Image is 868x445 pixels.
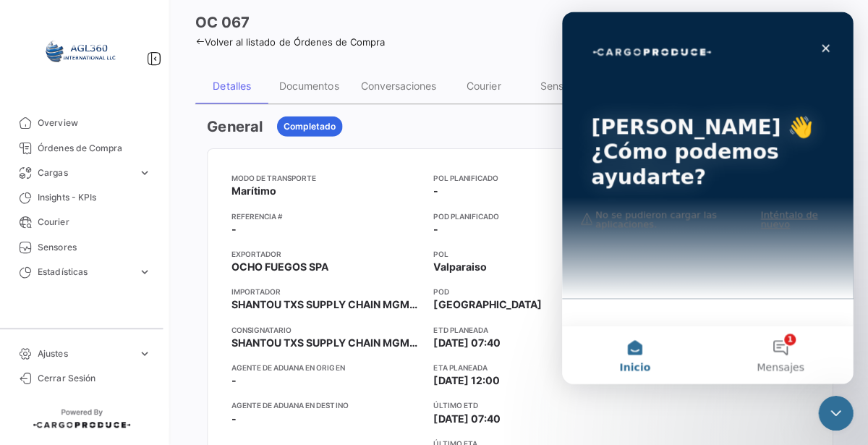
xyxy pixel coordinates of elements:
span: Completado [287,122,339,135]
app-card-info-title: Agente de Aduana en Destino [235,399,425,411]
span: Cerrar Sesión [43,372,156,385]
app-card-info-title: Exportador [235,249,425,260]
a: Sensores [12,236,162,260]
span: - [436,185,441,200]
span: [DATE] 12:00 [436,373,502,388]
span: expand_more [143,266,156,279]
span: SHANTOU TXS SUPPLY CHAIN MGMT CO.,LTD [235,298,425,313]
a: Volver al listado de Órdenes de Compra [200,38,388,50]
iframe: Intercom live chat [564,14,854,384]
app-card-info-title: Modo de Transporte [235,174,425,185]
span: - [436,223,441,237]
span: Valparaiso [436,260,489,275]
span: [DATE] 07:40 [436,336,503,350]
app-card-info-title: POL Planificado [436,174,617,185]
a: Órdenes de Compra [12,137,162,162]
span: Overview [43,119,156,132]
app-card-info-title: Referencia # [235,211,425,223]
div: Documentos [283,82,342,94]
span: Insights - KPIs [43,192,156,205]
app-card-info-title: Último ETD [436,399,617,411]
span: OCHO FUEGOS SPA [235,260,332,275]
div: Courier [469,82,503,94]
span: Cargas [43,168,137,181]
h3: General [211,118,266,138]
app-card-info-title: ETA planeada [436,362,617,373]
span: [DATE] 07:40 [436,411,503,425]
app-card-info-title: POD Planificado [436,211,617,223]
span: - [235,223,240,237]
app-card-info-title: Consignatario [235,324,425,336]
app-card-info-title: Importador [235,287,425,298]
a: Insights - KPIs [12,187,162,211]
span: SHANTOU TXS SUPPLY CHAIN MGMT CO.,LTD [235,336,425,350]
iframe: Intercom live chat [819,396,854,431]
app-card-info-title: POD [436,287,617,298]
span: [GEOGRAPHIC_DATA] [436,298,544,313]
div: Detalles [217,82,255,94]
span: Marítimo [235,185,280,200]
span: expand_more [143,168,156,181]
a: Overview [12,113,162,137]
span: Órdenes de Compra [43,143,156,156]
div: Sensor [542,82,575,94]
app-card-info-title: POL [436,249,617,260]
h3: OC 067 [200,14,254,35]
span: Courier [43,217,156,230]
span: Sensores [43,242,156,255]
img: 64a6efb6-309f-488a-b1f1-3442125ebd42.png [51,17,123,90]
a: Courier [12,211,162,236]
span: - [235,373,240,388]
span: expand_more [143,347,156,360]
span: Ajustes [43,347,137,360]
app-card-info-title: ETD planeada [436,324,617,336]
div: Conversaciones [364,82,439,94]
span: Estadísticas [43,266,137,279]
app-card-info-title: Agente de Aduana en Origen [235,362,425,373]
span: - [235,411,240,425]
